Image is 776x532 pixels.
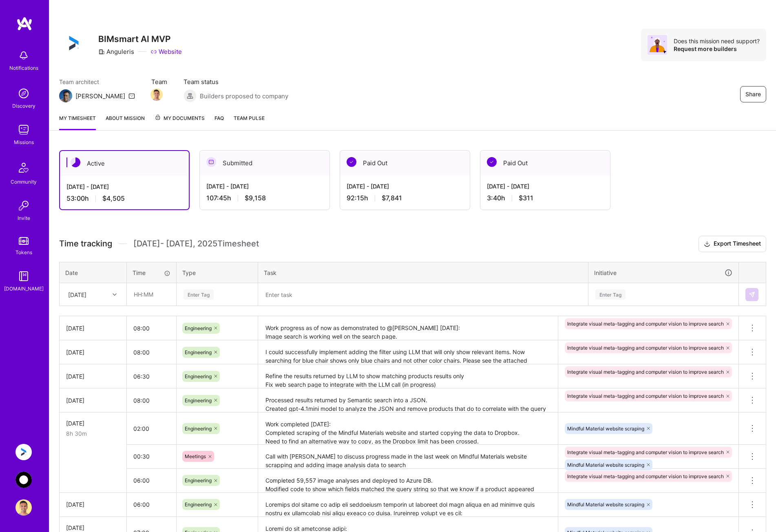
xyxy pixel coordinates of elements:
[127,341,176,363] input: HH:MM
[567,462,644,468] span: Mindful Material website scraping
[567,449,724,455] span: Integrate visual meta-tagging and computer vision to improve search
[567,369,724,375] span: Integrate visual meta-tagging and computer vision to improve search
[594,268,733,277] div: Initiative
[15,122,32,138] img: teamwork
[60,151,189,176] div: Active
[16,16,33,31] img: logo
[206,182,323,191] div: [DATE] - [DATE]
[259,446,557,468] textarea: Call with [PERSON_NAME] to discuss progress made in the last week on Mindful Materials website sc...
[71,157,80,167] img: Active
[185,397,212,403] span: Engineering
[595,288,626,301] div: Enter Tag
[19,237,29,245] img: tokens
[704,240,710,248] i: icon Download
[185,477,212,483] span: Engineering
[12,102,35,110] div: Discovery
[133,239,259,249] span: [DATE] - [DATE] , 2025 Timesheet
[13,444,34,460] a: Anguleris: BIMsmart AI MVP
[15,197,32,214] img: Invite
[480,151,610,175] div: Paid Out
[340,151,470,175] div: Paid Out
[15,248,32,257] div: Tokens
[66,500,120,509] div: [DATE]
[347,194,463,202] div: 92:15 h
[155,114,205,123] span: My Documents
[185,501,212,508] span: Engineering
[245,194,266,202] span: $9,158
[699,236,766,252] button: Export Timesheet
[127,317,176,339] input: HH:MM
[15,472,32,488] img: AnyTeam: Team for AI-Powered Sales Platform
[567,473,724,479] span: Integrate visual meta-tagging and computer vision to improve search
[740,86,766,102] button: Share
[749,291,755,298] img: Submit
[59,29,88,58] img: Company Logo
[259,494,557,516] textarea: Loremips dol sitame co adip eli seddoeiusm temporin ut laboreet dol magn aliqua en ad minimve qui...
[15,444,32,460] img: Anguleris: BIMsmart AI MVP
[14,138,34,146] div: Missions
[234,114,265,130] a: Team Pulse
[102,194,125,203] span: $4,505
[14,158,33,177] img: Community
[15,268,32,284] img: guide book
[206,194,323,202] div: 107:45 h
[487,194,604,202] div: 3:40 h
[127,470,176,491] input: HH:MM
[133,268,170,277] div: Time
[567,345,724,351] span: Integrate visual meta-tagging and computer vision to improve search
[347,157,356,167] img: Paid Out
[113,293,117,297] i: icon Chevron
[66,419,120,428] div: [DATE]
[127,366,176,387] input: HH:MM
[567,321,724,327] span: Integrate visual meta-tagging and computer vision to improve search
[11,177,37,186] div: Community
[185,373,212,379] span: Engineering
[648,35,667,55] img: Avatar
[487,157,497,167] img: Paid Out
[150,89,163,101] img: Team Member Avatar
[151,88,162,102] a: Team Member Avatar
[674,45,760,53] div: Request more builders
[185,349,212,355] span: Engineering
[259,317,557,339] textarea: Work progress as of now as demonstrated to @[PERSON_NAME] [DATE]: Image search is working well on...
[177,262,258,283] th: Type
[185,325,212,331] span: Engineering
[258,262,588,283] th: Task
[150,47,182,56] a: Website
[59,89,72,102] img: Team Architect
[259,341,557,364] textarea: I could successfully implement adding the filter using LLM that will only show relevant items. No...
[4,284,44,293] div: [DOMAIN_NAME]
[127,446,176,467] input: HH:MM
[98,34,182,44] h3: BIMsmart AI MVP
[127,494,176,515] input: HH:MM
[106,114,145,130] a: About Mission
[13,472,34,488] a: AnyTeam: Team for AI-Powered Sales Platform
[487,182,604,191] div: [DATE] - [DATE]
[66,348,120,357] div: [DATE]
[382,194,402,202] span: $7,841
[185,426,212,432] span: Engineering
[745,90,761,98] span: Share
[206,157,216,167] img: Submitted
[9,64,38,72] div: Notifications
[66,396,120,405] div: [DATE]
[183,78,288,86] span: Team status
[75,92,125,100] div: [PERSON_NAME]
[567,501,644,508] span: Mindful Material website scraping
[567,426,644,432] span: Mindful Material website scraping
[59,78,135,86] span: Team architect
[68,290,86,299] div: [DATE]
[66,523,120,532] div: [DATE]
[66,194,182,203] div: 53:00 h
[347,182,463,191] div: [DATE] - [DATE]
[200,151,329,175] div: Submitted
[15,499,32,516] img: User Avatar
[59,114,96,130] a: My timesheet
[234,115,265,121] span: Team Pulse
[98,47,134,56] div: Anguleris
[18,214,30,222] div: Invite
[66,324,120,332] div: [DATE]
[127,390,176,411] input: HH:MM
[15,47,32,64] img: bell
[127,418,176,439] input: HH:MM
